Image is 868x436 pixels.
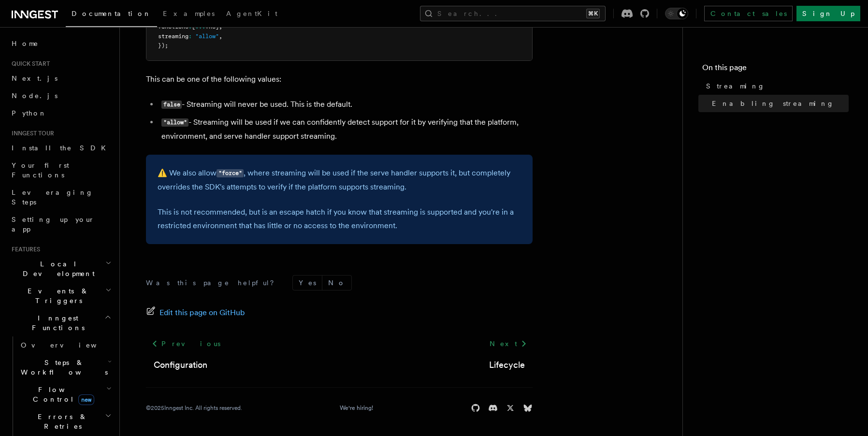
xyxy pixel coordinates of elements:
[8,282,114,309] button: Events & Triggers
[159,98,533,112] li: - Streaming will never be used. This is the default.
[8,255,114,282] button: Local Development
[146,73,533,86] p: This can be one of the following values:
[72,10,151,17] span: Documentation
[322,276,351,290] button: No
[665,8,688,19] button: Toggle dark mode
[340,404,373,412] a: We're hiring!
[17,385,106,404] span: Flow Control
[161,118,188,127] code: "allow"
[706,81,765,91] span: Streaming
[163,10,215,17] span: Examples
[8,87,114,104] a: Node.js
[158,33,188,40] span: streaming
[158,205,521,233] p: This is not recommended, but is an escape hatch if you know that streaming is supported and you'r...
[8,184,114,211] a: Leveraging Steps
[220,3,283,26] a: AgentKit
[12,39,39,48] span: Home
[12,109,47,117] span: Python
[161,101,182,109] code: false
[12,144,112,152] span: Install the SDK
[8,60,50,68] span: Quick start
[195,33,219,40] span: "allow"
[702,62,849,77] h4: On this page
[8,70,114,87] a: Next.js
[12,189,93,206] span: Leveraging Steps
[12,92,58,100] span: Node.js
[17,381,114,408] button: Flow Controlnew
[8,211,114,238] a: Setting up your app
[217,169,244,177] code: "force"
[12,216,95,233] span: Setting up your app
[8,309,114,336] button: Inngest Functions
[796,6,860,21] a: Sign Up
[78,394,94,405] span: new
[158,42,168,49] span: });
[8,139,114,157] a: Install the SDK
[146,335,226,352] a: Previous
[489,358,525,372] a: Lifecycle
[8,313,104,333] span: Inngest Functions
[146,306,245,320] a: Edit this page on GitHub
[21,341,120,349] span: Overview
[8,104,114,122] a: Python
[159,116,533,143] li: - Streaming will be used if we can confidently detect support for it by verifying that the platfo...
[708,95,849,112] a: Enabling streaming
[157,3,220,26] a: Examples
[8,157,114,184] a: Your first Functions
[66,3,157,27] a: Documentation
[159,306,245,320] span: Edit this page on GitHub
[146,278,281,288] p: Was this page helpful?
[17,408,114,435] button: Errors & Retries
[226,10,277,17] span: AgentKit
[158,166,521,194] p: ⚠️ We also allow , where streaming will be used if the serve handler supports it, but completely ...
[12,161,69,179] span: Your first Functions
[8,35,114,52] a: Home
[712,99,834,108] span: Enabling streaming
[17,412,105,431] span: Errors & Retries
[8,246,40,253] span: Features
[586,9,600,18] kbd: ⌘K
[219,33,222,40] span: ,
[8,259,105,278] span: Local Development
[704,6,793,21] a: Contact sales
[420,6,606,21] button: Search...⌘K
[146,404,242,412] div: © 2025 Inngest Inc. All rights reserved.
[17,354,114,381] button: Steps & Workflows
[8,286,105,305] span: Events & Triggers
[293,276,322,290] button: Yes
[12,74,58,82] span: Next.js
[484,335,533,352] a: Next
[17,358,108,377] span: Steps & Workflows
[188,33,192,40] span: :
[17,336,114,354] a: Overview
[154,358,207,372] a: Configuration
[8,130,54,137] span: Inngest tour
[702,77,849,95] a: Streaming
